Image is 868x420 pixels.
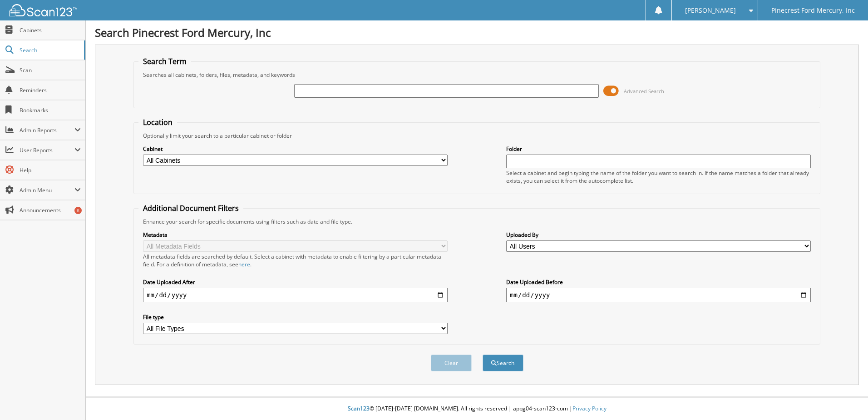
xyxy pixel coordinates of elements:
[138,71,815,79] div: Searches all cabinets, folders, files, metadata, and keywords
[143,145,448,153] label: Cabinet
[20,86,81,94] span: Reminders
[20,186,74,194] span: Admin Menu
[506,169,811,185] div: Select a cabinet and begin typing the name of the folder you want to search in. If the name match...
[506,145,811,153] label: Folder
[572,405,607,412] a: Privacy Policy
[138,117,177,127] legend: Location
[9,4,77,16] img: scan123-logo-white.svg
[20,166,81,174] span: Help
[20,66,81,74] span: Scan
[20,146,74,154] span: User Reports
[74,207,82,214] div: 6
[431,355,472,371] button: Clear
[624,88,664,95] span: Advanced Search
[86,398,868,420] div: © [DATE]-[DATE] [DOMAIN_NAME]. All rights reserved | appg04-scan123-com |
[20,206,81,214] span: Announcements
[143,313,448,321] label: File type
[483,355,523,371] button: Search
[771,8,855,13] span: Pinecrest Ford Mercury, Inc
[506,231,811,239] label: Uploaded By
[348,405,370,412] span: Scan123
[143,278,448,286] label: Date Uploaded After
[685,8,736,13] span: [PERSON_NAME]
[20,46,79,54] span: Search
[506,278,811,286] label: Date Uploaded Before
[20,126,74,134] span: Admin Reports
[95,25,859,40] h1: Search Pinecrest Ford Mercury, Inc
[20,26,81,34] span: Cabinets
[138,132,815,140] div: Optionally limit your search to a particular cabinet or folder
[238,260,250,268] a: here
[138,203,243,213] legend: Additional Document Filters
[506,288,811,302] input: end
[138,56,191,66] legend: Search Term
[143,288,448,302] input: start
[138,218,815,225] div: Enhance your search for specific documents using filters such as date and file type.
[143,253,448,268] div: All metadata fields are searched by default. Select a cabinet with metadata to enable filtering b...
[20,106,81,114] span: Bookmarks
[143,231,448,239] label: Metadata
